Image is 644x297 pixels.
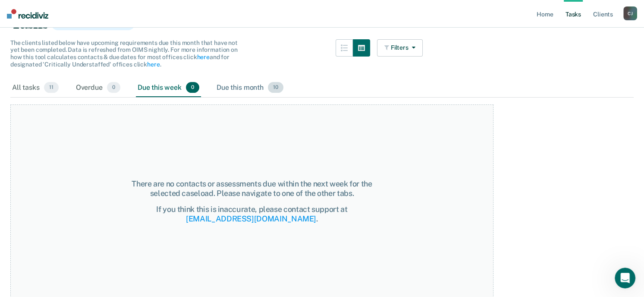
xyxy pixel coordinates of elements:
a: here [197,54,209,60]
span: 11 [44,82,59,93]
iframe: Intercom live chat [615,268,635,288]
div: If you think this is inaccurate, please contact support at . [131,205,372,223]
div: All tasks11 [10,79,60,98]
button: CJ [623,6,637,20]
div: There are no contacts or assessments due within the next week for the selected caseload. Please n... [131,179,372,198]
span: 0 [186,82,199,93]
div: Due this week0 [136,79,201,98]
span: The clients listed below have upcoming requirements due this month that have not yet been complet... [10,39,238,68]
div: C J [623,6,637,20]
span: 0 [107,82,120,93]
span: 10 [268,82,283,93]
img: Recidiviz [7,9,48,19]
button: Filters [377,39,423,57]
a: here [147,61,160,68]
div: Overdue0 [74,79,122,98]
div: Tasks [10,15,634,32]
div: Due this month10 [215,79,285,98]
a: [EMAIL_ADDRESS][DOMAIN_NAME] [186,214,316,223]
